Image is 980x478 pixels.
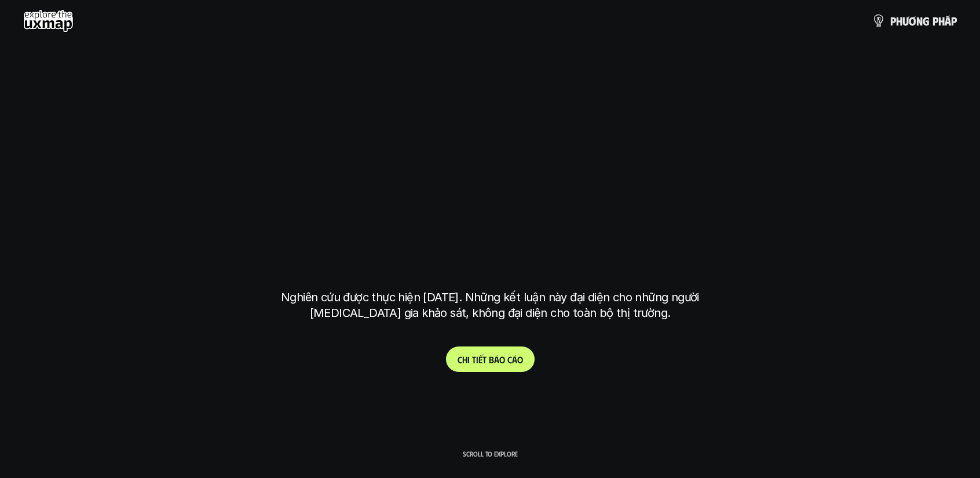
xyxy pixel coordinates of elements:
h1: phạm vi công việc của [279,124,701,173]
span: h [896,14,902,27]
span: b [489,354,494,365]
span: á [494,354,499,365]
h6: Kết quả nghiên cứu [450,96,538,109]
span: p [890,14,896,27]
span: p [951,14,957,27]
span: ế [478,354,482,365]
span: C [458,354,462,365]
h1: tại [GEOGRAPHIC_DATA] [284,216,697,264]
a: Chitiếtbáocáo [446,346,535,372]
span: i [476,354,478,365]
span: o [517,354,523,365]
span: t [472,354,476,365]
span: á [945,14,951,27]
span: o [499,354,505,365]
span: c [507,354,512,365]
span: t [482,354,487,365]
a: phươngpháp [872,9,957,32]
span: g [923,14,930,27]
p: Scroll to explore [463,450,518,458]
span: ơ [909,14,916,27]
p: Nghiên cứu được thực hiện [DATE]. Những kết luận này đại diện cho những người [MEDICAL_DATA] gia ... [273,290,707,321]
span: á [512,354,517,365]
span: p [933,14,938,27]
span: i [467,354,470,365]
span: h [938,14,945,27]
span: n [916,14,923,27]
span: ư [902,14,909,27]
span: h [462,354,467,365]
